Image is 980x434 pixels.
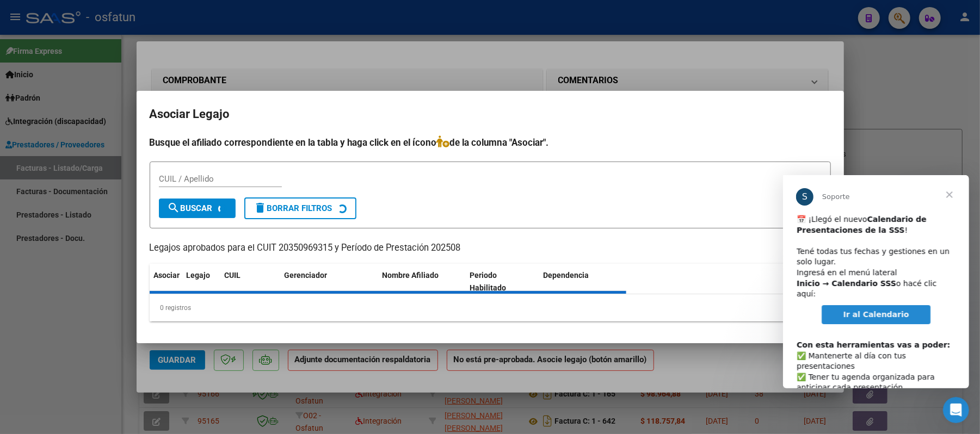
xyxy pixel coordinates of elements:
iframe: Intercom live chat mensaje [783,175,969,388]
datatable-header-cell: Dependencia [539,264,626,300]
datatable-header-cell: Gerenciador [280,264,378,300]
datatable-header-cell: CUIL [220,264,280,300]
span: Buscar [168,203,213,213]
span: Nombre Afiliado [383,271,439,280]
div: ​✅ Mantenerte al día con tus presentaciones ✅ Tener tu agenda organizada para anticipar cada pres... [14,154,172,293]
button: Buscar [159,199,236,218]
mat-icon: search [168,201,181,214]
datatable-header-cell: Asociar [150,264,182,300]
span: Gerenciador [285,271,328,280]
datatable-header-cell: Periodo Habilitado [465,264,539,300]
span: Periodo Habilitado [470,271,506,292]
b: Con esta herramientas vas a poder: [14,165,167,174]
button: Borrar Filtros [244,197,356,219]
p: Legajos aprobados para el CUIT 20350969315 y Período de Prestación 202508 [150,241,831,255]
iframe: Intercom live chat [943,397,969,423]
span: Borrar Filtros [254,203,332,213]
h2: Asociar Legajo [150,104,831,125]
div: 0 registros [150,294,831,321]
datatable-header-cell: Nombre Afiliado [378,264,466,300]
span: Dependencia [543,271,589,280]
span: Legajo [187,271,211,280]
span: Asociar [154,271,180,280]
datatable-header-cell: Legajo [182,264,220,300]
h4: Busque el afiliado correspondiente en la tabla y haga click en el ícono de la columna "Asociar". [150,135,831,150]
span: CUIL [225,271,241,280]
mat-icon: delete [254,201,267,214]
